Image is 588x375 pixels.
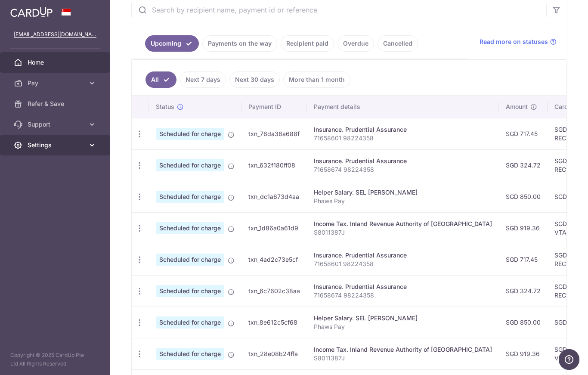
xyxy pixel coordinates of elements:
[314,314,492,322] div: Helper Salary. SEL [PERSON_NAME]
[499,212,548,244] td: SGD 919.36
[314,282,492,291] div: Insurance. Prudential Assurance
[283,71,350,88] a: More than 1 month
[229,71,280,88] a: Next 30 days
[499,307,548,338] td: SGD 850.00
[241,244,307,275] td: txn_4ad2c73e5cf
[241,149,307,181] td: txn_632f180ff08
[480,37,548,46] span: Read more on statuses
[241,275,307,307] td: txn_6c7602c38aa
[180,71,226,88] a: Next 7 days
[499,181,548,212] td: SGD 850.00
[314,197,492,205] p: Phaws Pay
[314,260,492,268] p: 71658601 98224358
[554,102,587,111] span: CardUp fee
[314,165,492,174] p: 71658674 98224358
[156,348,224,360] span: Scheduled for charge
[499,118,548,149] td: SGD 717.45
[156,128,224,140] span: Scheduled for charge
[28,99,84,108] span: Refer & Save
[314,228,492,237] p: S8011387J
[241,338,307,369] td: txn_28e08b24ffa
[10,7,53,17] img: CardUp
[307,96,499,118] th: Payment details
[28,79,84,87] span: Pay
[314,125,492,134] div: Insurance. Prudential Assurance
[480,37,557,46] a: Read more on statuses
[314,157,492,165] div: Insurance. Prudential Assurance
[281,35,334,52] a: Recipient paid
[314,188,492,197] div: Helper Salary. SEL [PERSON_NAME]
[314,134,492,143] p: 71658601 98224358
[28,141,84,149] span: Settings
[156,285,224,297] span: Scheduled for charge
[156,316,224,329] span: Scheduled for charge
[499,149,548,181] td: SGD 324.72
[378,35,418,52] a: Cancelled
[499,338,548,369] td: SGD 919.36
[156,254,224,266] span: Scheduled for charge
[28,58,84,67] span: Home
[314,354,492,363] p: S8011387J
[156,159,224,171] span: Scheduled for charge
[499,275,548,307] td: SGD 324.72
[241,118,307,149] td: txn_76da36a688f
[499,244,548,275] td: SGD 717.45
[241,96,307,118] th: Payment ID
[559,349,579,371] iframe: Opens a widget where you can find more information
[314,322,492,331] p: Phaws Pay
[156,191,224,203] span: Scheduled for charge
[241,181,307,212] td: txn_dc1a673d4aa
[506,102,528,111] span: Amount
[156,222,224,234] span: Scheduled for charge
[145,35,199,52] a: Upcoming
[145,71,176,88] a: All
[314,345,492,354] div: Income Tax. Inland Revenue Authority of [GEOGRAPHIC_DATA]
[314,251,492,260] div: Insurance. Prudential Assurance
[241,212,307,244] td: txn_1d86a0a61d9
[337,35,374,52] a: Overdue
[156,102,174,111] span: Status
[241,307,307,338] td: txn_8e612c5cf68
[28,120,84,129] span: Support
[202,35,277,52] a: Payments on the way
[314,291,492,300] p: 71658674 98224358
[314,220,492,228] div: Income Tax. Inland Revenue Authority of [GEOGRAPHIC_DATA]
